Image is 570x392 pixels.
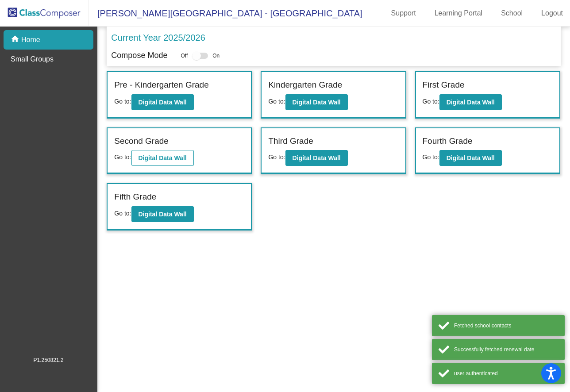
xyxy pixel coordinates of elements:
button: Digital Data Wall [439,94,502,110]
b: Digital Data Wall [293,154,341,161]
span: Go to: [114,210,131,217]
span: Go to: [268,154,285,161]
button: Digital Data Wall [131,94,194,110]
p: Home [21,35,40,45]
span: Go to: [423,98,439,105]
button: Digital Data Wall [285,150,348,166]
mat-icon: home [11,35,21,45]
span: Go to: [423,154,439,161]
span: Go to: [114,98,131,105]
a: School [494,6,530,20]
p: Small Groups [11,54,54,65]
button: Digital Data Wall [131,150,194,166]
div: user authenticated [454,369,558,377]
b: Digital Data Wall [139,211,187,218]
label: Fifth Grade [114,191,156,204]
label: Pre - Kindergarten Grade [114,79,208,92]
div: Fetched school contacts [454,322,558,330]
span: On [212,52,220,60]
label: Fourth Grade [423,135,473,148]
button: Digital Data Wall [439,150,502,166]
b: Digital Data Wall [139,154,187,161]
span: [PERSON_NAME][GEOGRAPHIC_DATA] - [GEOGRAPHIC_DATA] [89,6,362,20]
label: First Grade [423,79,465,92]
div: Successfully fetched renewal date [454,346,558,354]
label: Third Grade [268,135,313,148]
span: Off [181,52,188,60]
label: Second Grade [114,135,169,148]
a: Support [384,6,423,20]
p: Current Year 2025/2026 [111,31,205,44]
p: Compose Mode [111,50,167,61]
label: Kindergarten Grade [268,79,342,92]
b: Digital Data Wall [139,99,187,106]
a: Logout [534,6,570,20]
b: Digital Data Wall [447,154,495,161]
span: Go to: [268,98,285,105]
button: Digital Data Wall [285,94,348,110]
b: Digital Data Wall [447,99,495,106]
b: Digital Data Wall [293,99,341,106]
button: Digital Data Wall [131,206,194,222]
a: Learning Portal [427,6,490,20]
span: Go to: [114,154,131,161]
